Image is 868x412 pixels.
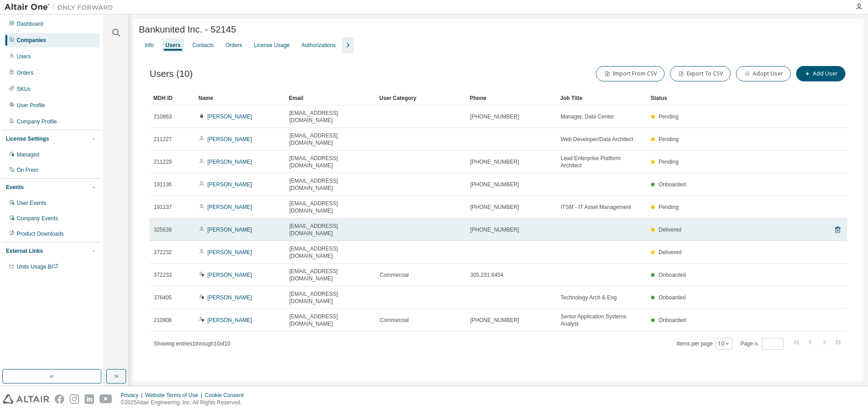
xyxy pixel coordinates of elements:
span: [PHONE_NUMBER] [470,113,519,120]
span: [EMAIL_ADDRESS][DOMAIN_NAME] [289,132,372,147]
div: Email [289,91,372,105]
div: License Usage [254,42,289,49]
span: Onboarded [659,294,686,301]
button: Adopt User [736,66,791,81]
div: Users [17,53,31,60]
div: Companies [17,37,46,44]
a: [PERSON_NAME] [208,272,252,278]
span: Units Usage BI [17,264,58,270]
span: Pending [659,136,679,142]
div: Status [651,91,793,105]
div: Events [6,184,24,191]
span: 210863 [154,113,172,120]
div: Cookie Consent [205,392,249,399]
span: 372233 [154,271,172,279]
img: altair_logo.svg [3,394,49,404]
span: 325639 [154,226,172,233]
div: Users [165,42,180,49]
span: [PHONE_NUMBER] [470,204,519,211]
div: SKUs [17,85,31,93]
button: Export To CSV [670,66,731,81]
span: Technology Arch & Eng [561,294,617,301]
div: Phone [470,91,553,105]
span: [PHONE_NUMBER] [470,158,519,166]
span: Web Developer/Data Architect [561,136,633,143]
span: Delivered [659,227,682,233]
div: Product Downloads [17,230,64,237]
div: User Profile [17,102,45,109]
div: User Events [17,199,46,207]
button: Import From CSV [596,66,665,81]
span: Senior Application Systems Analyst [561,313,643,327]
p: © 2025 Altair Engineering, Inc. All Rights Reserved. [121,399,249,407]
span: 211229 [154,158,172,166]
div: Website Terms of Use [145,392,205,399]
a: [PERSON_NAME] [208,294,252,301]
a: [PERSON_NAME] [208,204,252,210]
span: [EMAIL_ADDRESS][DOMAIN_NAME] [289,290,372,305]
span: [EMAIL_ADDRESS][DOMAIN_NAME] [289,223,372,237]
span: [EMAIL_ADDRESS][DOMAIN_NAME] [289,313,372,327]
span: Onboarded [659,272,686,278]
a: [PERSON_NAME] [208,249,252,256]
div: Company Events [17,215,58,222]
div: Job Title [560,91,643,105]
span: Commercial [380,271,409,279]
div: Info [145,42,154,49]
div: Name [198,91,282,105]
span: 191137 [154,204,172,211]
a: [PERSON_NAME] [208,136,252,142]
button: Add User [796,66,845,81]
span: Page n. [741,338,783,350]
span: [EMAIL_ADDRESS][DOMAIN_NAME] [289,245,372,260]
span: [PHONE_NUMBER] [470,226,519,233]
span: Pending [659,159,679,165]
img: youtube.svg [99,394,113,404]
div: Orders [226,42,242,49]
span: 305.231.6454 [470,271,503,279]
img: Altair One [5,3,118,12]
span: [PHONE_NUMBER] [470,317,519,324]
span: 210908 [154,317,172,324]
span: [EMAIL_ADDRESS][DOMAIN_NAME] [289,155,372,169]
span: [PHONE_NUMBER] [470,181,519,188]
div: Authorizations [302,42,336,49]
div: Orders [17,69,33,76]
span: Commercial [380,317,409,324]
span: Delivered [659,249,682,256]
span: Lead Enterprise Platform Architect [561,155,643,169]
span: [EMAIL_ADDRESS][DOMAIN_NAME] [289,200,372,214]
a: [PERSON_NAME] [208,114,252,120]
div: Dashboard [17,20,43,28]
button: 10 [718,340,730,347]
span: 376405 [154,294,172,301]
span: Onboarded [659,317,686,323]
span: Manager, Data Center [561,113,614,120]
span: [EMAIL_ADDRESS][DOMAIN_NAME] [289,268,372,282]
div: License Settings [6,135,49,142]
a: [PERSON_NAME] [208,317,252,323]
span: Items per page [677,338,732,350]
span: Pending [659,114,679,120]
span: 211227 [154,136,172,143]
div: Contacts [192,42,213,49]
img: linkedin.svg [85,394,94,404]
span: Pending [659,204,679,210]
div: MDH ID [153,91,191,105]
span: 372232 [154,249,172,256]
div: User Category [379,91,462,105]
span: Onboarded [659,181,686,188]
span: Showing entries 1 through 10 of 10 [154,341,231,347]
div: Privacy [121,392,145,399]
span: ITSM - IT Asset Management [561,204,631,211]
div: Managed [17,151,39,158]
div: Company Profile [17,118,57,125]
a: [PERSON_NAME] [208,227,252,233]
img: instagram.svg [70,394,79,404]
span: [EMAIL_ADDRESS][DOMAIN_NAME] [289,109,372,124]
a: [PERSON_NAME] [208,159,252,165]
span: Bankunited Inc. - 52145 [139,24,236,35]
span: Users (10) [150,69,193,79]
span: 191136 [154,181,172,188]
a: [PERSON_NAME] [208,181,252,188]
